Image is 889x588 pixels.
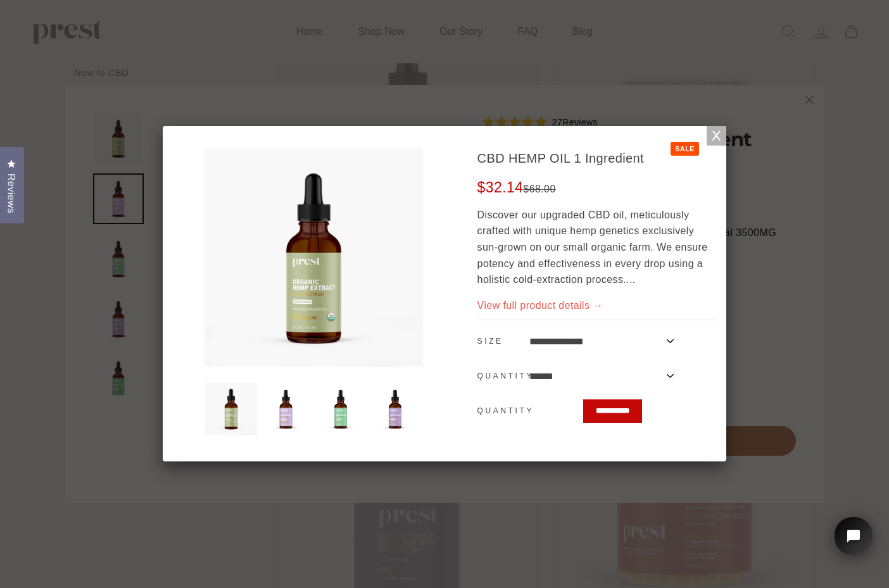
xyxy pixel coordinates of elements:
iframe: Tidio Chat [818,499,889,588]
div: Sale [671,142,699,156]
a: View full product details → [477,300,603,311]
img: PEPPERMINT500MG_large.png [205,382,258,435]
span: Reviews [3,173,20,213]
strong: CBD HEMP OIL 1 Ingredient [477,151,644,165]
span: Discover our upgraded CBD oil, meticulously crafted with unique hemp genetics exclusively sun-gro... [477,210,708,285]
a: Close [705,124,728,147]
del: $68.00 [523,184,555,194]
label: Quantity [477,404,525,418]
label: Size [477,335,525,348]
img: peppermint-1000_large.jpg [314,382,367,435]
img: Natural-2500_add1895e-73d1-441b-b797-abbd1ee9f9df_large.jpg [369,382,422,435]
span: $32.14 [477,179,556,196]
label: Quantity [477,370,525,383]
img: Natural-1000_large.jpg [259,382,312,435]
